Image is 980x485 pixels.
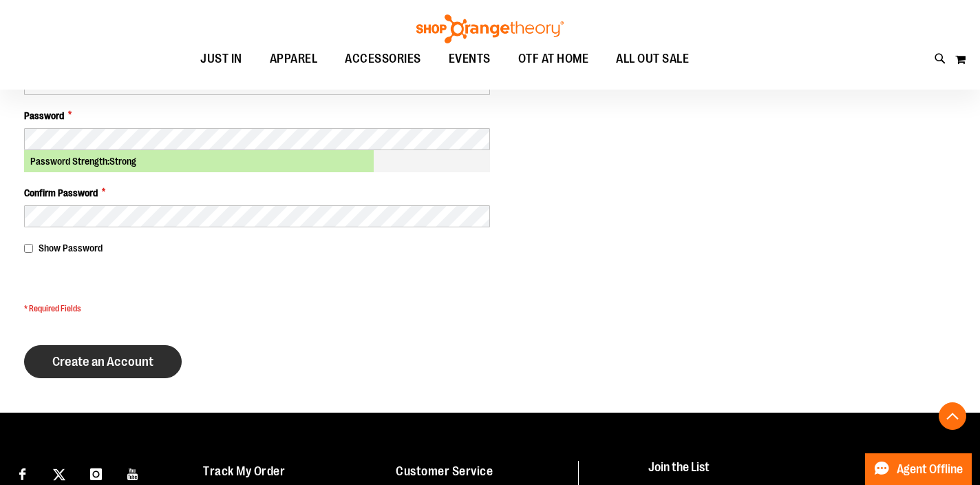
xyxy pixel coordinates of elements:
a: Visit our Youtube page [121,461,145,485]
span: OTF AT HOME [518,43,589,74]
span: EVENTS [449,43,491,74]
button: Agent Offline [865,453,972,485]
span: ALL OUT SALE [616,43,689,74]
a: Visit our Instagram page [84,461,108,485]
span: JUST IN [200,43,242,74]
span: Create an Account [52,354,153,369]
span: Strong [109,156,136,167]
span: APPAREL [270,43,318,74]
span: Show Password [39,242,103,254]
span: ACCESSORIES [345,43,421,74]
div: Password Strength: [24,150,490,172]
span: Password [24,109,64,123]
button: Create an Account [24,345,182,378]
span: Confirm Password [24,186,98,200]
span: * Required Fields [24,303,490,315]
a: Visit our Facebook page [10,461,34,485]
img: Shop Orangetheory [414,14,566,43]
a: Customer Service [396,464,493,478]
img: Twitter [53,468,65,481]
span: Agent Offline [897,463,963,476]
a: Visit our X page [47,461,72,485]
button: Back To Top [939,402,966,430]
a: Track My Order [203,464,285,478]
